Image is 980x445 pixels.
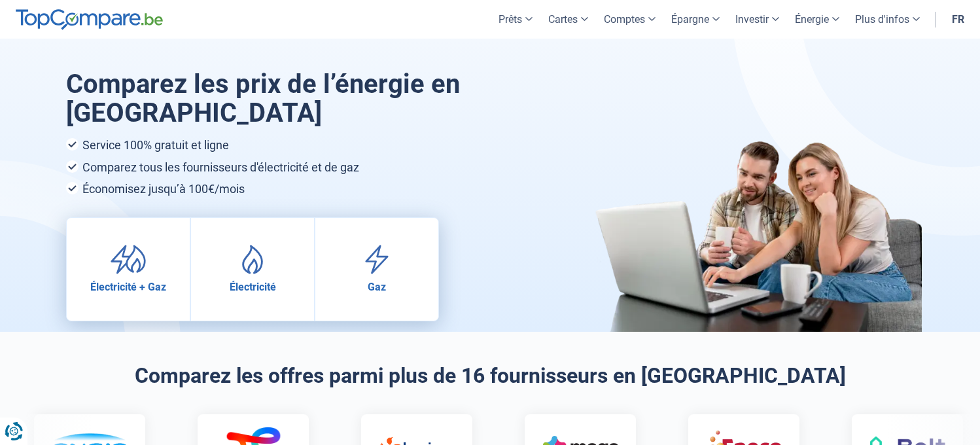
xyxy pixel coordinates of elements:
[66,70,554,128] h1: Comparez les prix de l’énergie en [GEOGRAPHIC_DATA]
[234,245,271,274] img: Électricité
[67,218,190,321] a: Électricité + Gaz
[595,141,922,332] img: image-hero
[315,218,438,321] a: Gaz
[66,182,554,196] li: Économisez jusqu’à 100€/mois
[66,160,554,175] li: Comparez tous les fournisseurs d'électricité et de gaz
[359,245,395,274] img: Gaz
[16,9,163,30] img: TopCompare
[66,363,914,388] h2: Comparez les offres parmi plus de 16 fournisseurs en [GEOGRAPHIC_DATA]
[66,138,554,152] li: Service 100% gratuit et ligne
[368,281,386,293] span: Gaz
[90,281,166,293] span: Électricité + Gaz
[191,218,314,321] a: Électricité
[110,245,147,274] img: Électricité + Gaz
[230,281,276,293] span: Électricité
